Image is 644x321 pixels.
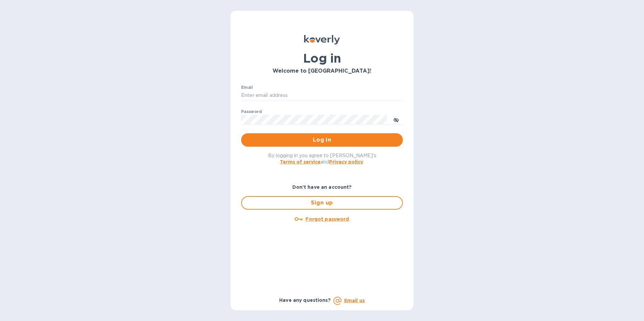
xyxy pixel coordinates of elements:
[344,298,365,303] a: Email us
[268,153,376,165] span: By logging in you agree to [PERSON_NAME]'s and .
[241,51,403,65] h1: Log in
[241,196,403,210] button: Sign up
[329,159,363,165] a: Privacy policy
[247,136,397,144] span: Log in
[241,110,262,114] label: Password
[241,85,253,90] label: Email
[292,184,352,190] b: Don't have an account?
[305,216,349,222] u: Forgot password
[241,68,403,74] h3: Welcome to [GEOGRAPHIC_DATA]!
[241,133,403,147] button: Log in
[280,159,321,165] a: Terms of service
[304,35,340,44] img: Koverly
[389,113,403,126] button: toggle password visibility
[241,91,403,101] input: Enter email address
[279,297,331,303] b: Have any questions?
[247,199,397,207] span: Sign up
